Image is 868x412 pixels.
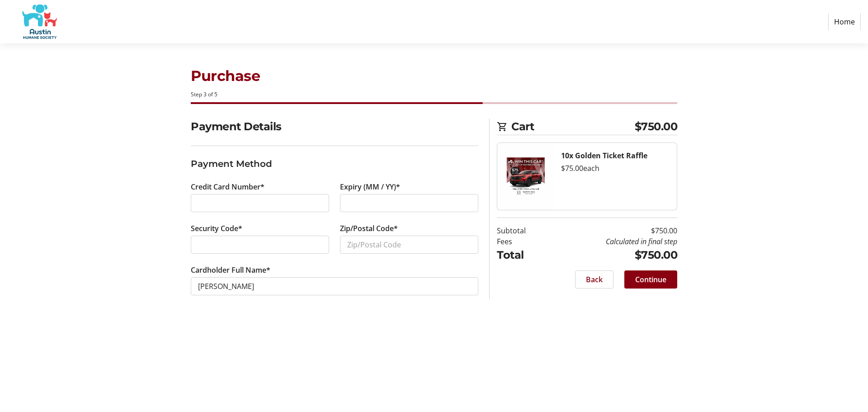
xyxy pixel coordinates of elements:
[497,143,554,210] img: Golden Ticket Raffle
[191,90,677,99] div: Step 3 of 5
[191,118,478,135] h2: Payment Details
[497,247,549,263] td: Total
[549,225,677,236] td: $750.00
[635,274,666,285] span: Continue
[635,118,678,135] span: $750.00
[497,236,549,247] td: Fees
[191,181,264,192] label: Credit Card Number*
[191,65,677,87] h1: Purchase
[191,277,478,295] input: Card Holder Name
[575,270,613,289] button: Back
[549,236,677,247] td: Calculated in final step
[7,4,71,40] img: Austin Humane Society's Logo
[561,163,670,174] div: $75.00 each
[340,223,398,234] label: Zip/Postal Code*
[828,13,861,30] a: Home
[191,223,242,234] label: Security Code*
[340,181,400,192] label: Expiry (MM / YY)*
[624,270,677,289] button: Continue
[549,247,677,263] td: $750.00
[198,198,322,208] iframe: Secure card number input frame
[198,239,322,250] iframe: Secure CVC input frame
[191,265,270,275] label: Cardholder Full Name*
[586,274,603,285] span: Back
[191,157,478,170] h3: Payment Method
[347,198,471,208] iframe: Secure expiration date input frame
[561,151,647,161] strong: 10x Golden Ticket Raffle
[340,236,478,254] input: Zip/Postal Code
[497,225,549,236] td: Subtotal
[511,118,635,135] span: Cart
